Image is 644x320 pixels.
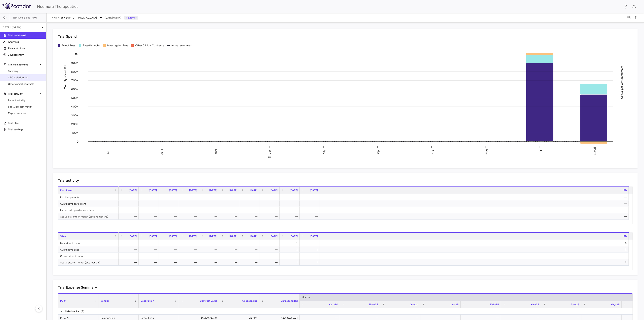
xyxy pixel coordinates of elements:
[323,200,627,207] div: —
[490,303,499,306] span: Feb-25
[81,308,84,315] span: (3)
[162,207,177,213] div: —
[203,200,217,207] div: —
[203,207,217,213] div: —
[283,200,298,207] div: —
[71,114,78,117] tspan: 300K
[122,246,137,253] div: —
[124,16,138,20] p: Reviewer
[209,235,217,238] span: [DATE]
[58,200,119,207] div: Cumulative enrollment
[60,189,73,192] span: Enrollment
[122,213,137,220] div: —
[105,16,121,20] span: [DATE] (Open)
[142,200,157,207] div: —
[149,235,157,238] span: [DATE]
[323,207,627,213] div: —
[162,200,177,207] div: —
[8,69,43,73] span: Summary
[530,303,539,306] span: Mar-25
[8,40,43,44] p: Analytics
[171,44,193,47] div: Actual enrollment
[122,200,137,207] div: —
[243,240,257,246] div: —
[8,47,43,50] p: Financial close
[142,207,157,213] div: —
[60,235,66,238] span: Sites
[183,207,197,213] div: —
[303,194,318,200] div: —
[189,189,197,192] span: [DATE]
[283,240,298,246] div: 1
[71,105,78,108] tspan: 400K
[263,213,278,220] div: —
[122,240,137,246] div: —
[169,235,177,238] span: [DATE]
[203,240,217,246] div: —
[142,240,157,246] div: —
[8,63,38,66] p: Clinical expenses
[62,44,75,47] div: Direct Fees
[200,299,217,302] span: Contract value
[8,98,43,102] span: Patient activity
[183,213,197,220] div: —
[58,246,119,253] div: Cumulative sites
[250,235,257,238] span: [DATE]
[2,26,40,29] p: [DATE] (Open)
[283,253,298,259] div: —
[431,149,434,154] text: Apr
[263,246,278,253] div: —
[58,240,119,246] div: New sites in month
[129,235,137,238] span: [DATE]
[263,253,278,259] div: —
[329,303,338,306] span: Oct-24
[60,299,66,302] span: PO #
[65,308,80,315] span: Celerion, Inc.
[183,194,197,200] div: —
[229,235,237,238] span: [DATE]
[243,259,257,266] div: —
[323,246,627,253] div: 1
[243,213,257,220] div: —
[107,44,128,47] div: Investigator Fees
[71,61,78,65] tspan: 900K
[135,44,164,47] div: Other Clinical Contracts
[209,189,217,192] span: [DATE]
[303,253,318,259] div: —
[203,259,217,266] div: —
[142,194,157,200] div: —
[2,3,31,9] img: logo-full-BYUhSk78.svg
[13,16,37,19] span: NMRA‐554861‐101
[122,253,137,259] div: —
[243,200,257,207] div: —
[290,235,298,238] span: [DATE]
[303,259,318,266] div: 1
[223,194,237,200] div: —
[142,253,157,259] div: —
[162,259,177,266] div: —
[263,259,278,266] div: —
[162,246,177,253] div: —
[270,235,278,238] span: [DATE]
[58,207,119,213] div: Patients dropped or completed
[323,213,627,220] div: —
[8,92,38,96] p: Trial activity
[71,70,78,73] tspan: 800K
[183,259,197,266] div: —
[263,240,278,246] div: —
[106,149,110,154] text: Oct
[223,207,237,213] div: —
[83,44,100,47] div: Pass-throughs
[71,87,78,91] tspan: 600K
[323,194,627,200] div: —
[169,189,177,192] span: [DATE]
[162,240,177,246] div: —
[323,253,627,259] div: —
[203,194,217,200] div: —
[142,213,157,220] div: —
[283,213,298,220] div: —
[8,121,43,125] p: Trial files
[58,178,79,183] h6: Trial activity
[183,253,197,259] div: —
[8,82,43,86] span: Other clinical contracts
